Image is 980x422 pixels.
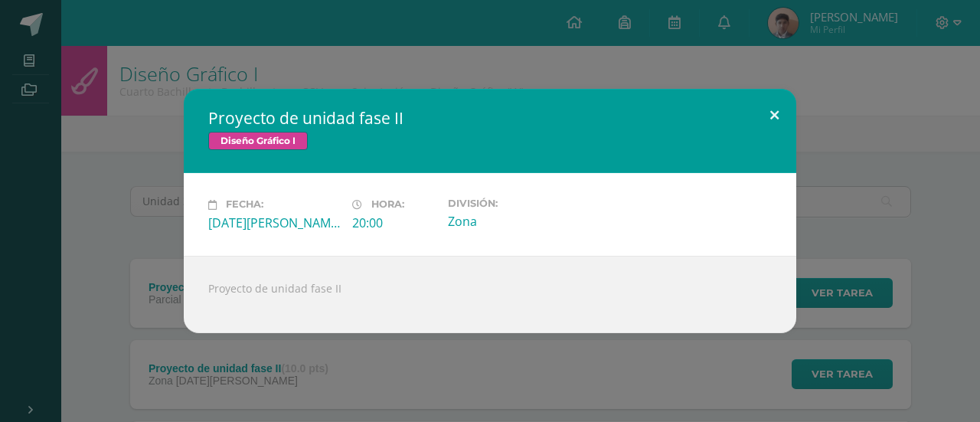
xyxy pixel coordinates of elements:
div: [DATE][PERSON_NAME] [208,214,340,231]
h2: Proyecto de unidad fase II [208,107,772,129]
button: Close (Esc) [753,89,796,141]
span: Fecha: [226,199,263,211]
div: 20:00 [352,214,436,231]
div: Zona [448,213,580,230]
label: División: [448,198,580,209]
div: Proyecto de unidad fase II [184,256,796,333]
span: Diseño Gráfico I [208,132,308,150]
span: Hora: [371,199,404,211]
